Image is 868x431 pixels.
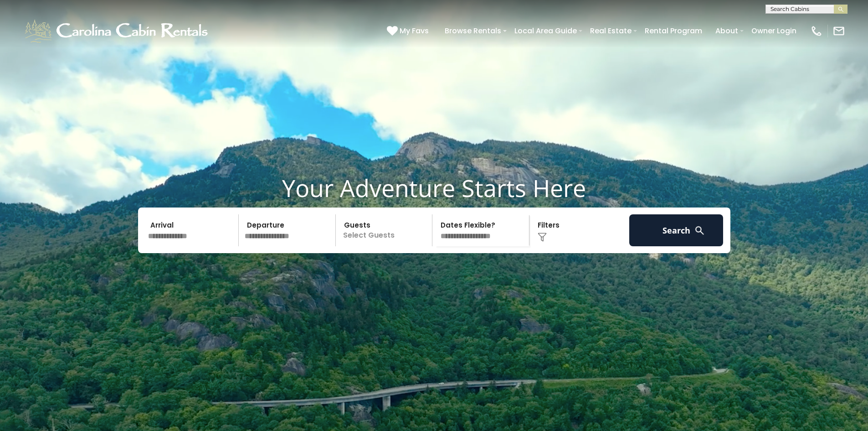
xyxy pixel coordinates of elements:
[810,25,823,37] img: phone-regular-white.png
[538,233,547,242] img: filter--v1.png
[747,23,801,39] a: Owner Login
[629,214,724,246] button: Search
[7,174,861,202] h1: Your Adventure Starts Here
[23,17,212,45] img: White-1-1-2.png
[400,25,429,36] span: My Favs
[440,23,506,39] a: Browse Rentals
[832,25,845,37] img: mail-regular-white.png
[640,23,707,39] a: Rental Program
[387,25,431,37] a: My Favs
[586,23,636,39] a: Real Estate
[694,225,705,236] img: search-regular-white.png
[510,23,581,39] a: Local Area Guide
[339,214,432,246] p: Select Guests
[711,23,743,39] a: About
